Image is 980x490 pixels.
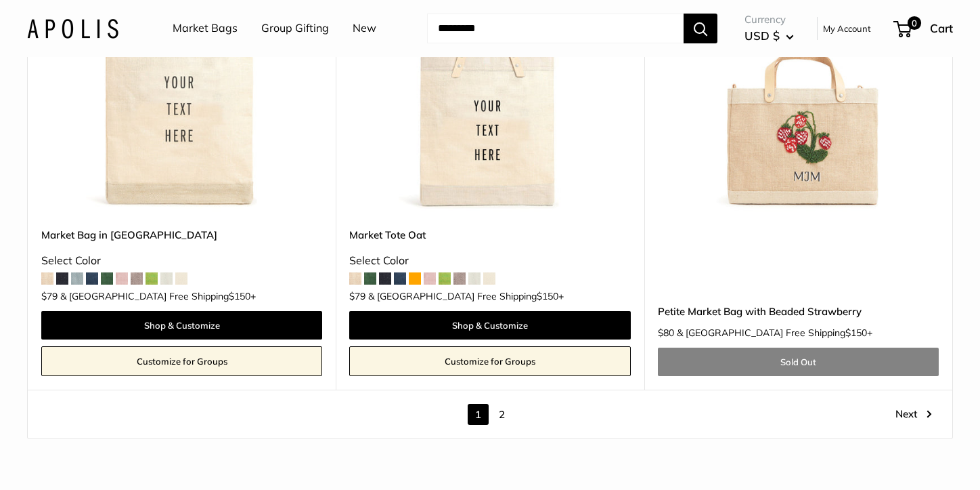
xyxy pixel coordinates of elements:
span: Cart [930,21,953,35]
a: My Account [823,20,871,37]
a: Group Gifting [261,18,329,39]
span: $150 [229,290,250,302]
a: Market Tote Oat [349,227,630,243]
a: Market Bag in [GEOGRAPHIC_DATA] [41,227,322,243]
iframe: Sign Up via Text for Offers [11,438,145,479]
span: $150 [537,290,558,302]
input: Search... [427,14,684,43]
span: USD $ [744,28,780,43]
span: Currency [744,10,794,29]
span: & [GEOGRAPHIC_DATA] Free Shipping + [368,291,564,301]
a: 0 Cart [895,18,953,39]
a: Next [895,404,932,425]
a: 2 [491,404,512,425]
a: Shop & Customize [41,311,322,340]
span: $79 [41,290,58,302]
img: Apolis [27,18,118,38]
a: New [353,18,376,39]
span: 0 [908,16,921,30]
span: & [GEOGRAPHIC_DATA] Free Shipping + [677,328,872,338]
button: Search [684,14,717,43]
span: $150 [845,327,867,339]
div: Select Color [349,251,630,271]
span: $80 [658,327,674,339]
div: Select Color [41,251,322,271]
a: Customize for Groups [41,346,322,376]
button: USD $ [744,25,794,47]
span: $79 [349,290,365,302]
a: Sold Out [658,348,939,376]
a: Customize for Groups [349,346,630,376]
a: Market Bags [173,18,238,39]
span: & [GEOGRAPHIC_DATA] Free Shipping + [60,291,256,301]
span: 1 [468,404,489,425]
a: Shop & Customize [349,311,630,340]
a: Petite Market Bag with Beaded Strawberry [658,304,939,319]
